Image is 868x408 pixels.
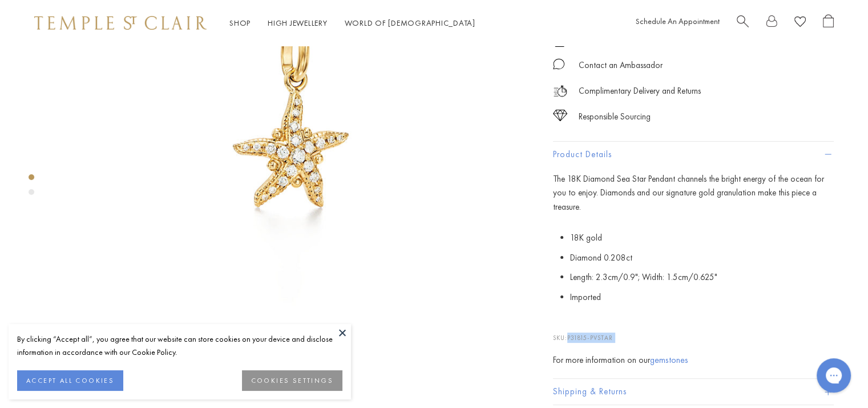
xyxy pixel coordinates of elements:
[553,321,834,343] p: SKU:
[650,354,688,366] a: gemstones
[636,16,720,26] a: Schedule An Appointment
[242,370,342,391] button: COOKIES SETTINGS
[345,18,475,28] a: World of [DEMOGRAPHIC_DATA]World of [DEMOGRAPHIC_DATA]
[579,110,651,124] div: Responsible Sourcing
[570,271,717,283] span: Length: 2.3cm/0.9"; Width: 1.5cm/0.625"
[553,58,564,70] img: MessageIcon-01_2.svg
[29,171,34,204] div: Product gallery navigation
[553,110,567,121] img: icon_sourcing.svg
[570,252,632,263] span: Diamond 0.208ct
[570,232,602,243] span: 18K gold
[34,16,207,30] img: Temple St. Clair
[229,16,475,30] nav: Main navigation
[553,379,834,405] button: Shipping & Returns
[794,14,806,32] a: View Wishlist
[229,18,251,28] a: ShopShop
[811,354,857,397] iframe: Gorgias live chat messenger
[17,370,123,391] button: ACCEPT ALL COOKIES
[567,334,613,342] span: P31815-PVSTAR
[579,58,663,73] div: Contact an Ambassador
[823,14,834,32] a: Open Shopping Bag
[737,14,749,32] a: Search
[553,142,834,167] button: Product Details
[553,353,834,367] div: For more information on our
[553,84,567,98] img: icon_delivery.svg
[553,172,834,214] p: The 18K Diamond Sea Star Pendant channels the bright energy of the ocean for you to enjoy. Diamon...
[268,18,328,28] a: High JewelleryHigh Jewellery
[570,291,601,303] span: Imported
[17,333,342,359] div: By clicking “Accept all”, you agree that our website can store cookies on your device and disclos...
[579,84,701,98] p: Complimentary Delivery and Returns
